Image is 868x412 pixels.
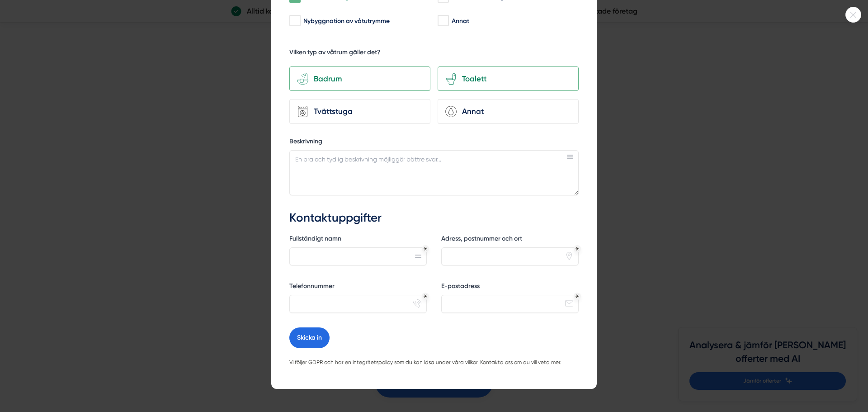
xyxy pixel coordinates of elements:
[576,247,579,251] div: Obligatoriskt
[289,210,579,226] h3: Kontaktuppgifter
[289,282,427,293] label: Telefonnummer
[289,16,300,25] input: Nybyggnation av våtutrymme
[438,16,448,25] input: Annat
[289,327,330,348] button: Skicka in
[289,358,579,367] p: Vi följer GDPR och har en integritetspolicy som du kan läsa under våra villkor. Kontakta oss om d...
[441,282,579,293] label: E-postadress
[289,137,579,148] label: Beskrivning
[576,294,579,298] div: Obligatoriskt
[289,48,381,59] h5: Vilken typ av våtrum gäller det?
[289,234,427,246] label: Fullständigt namn
[441,234,579,246] label: Adress, postnummer och ort
[424,247,427,251] div: Obligatoriskt
[424,294,427,298] div: Obligatoriskt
